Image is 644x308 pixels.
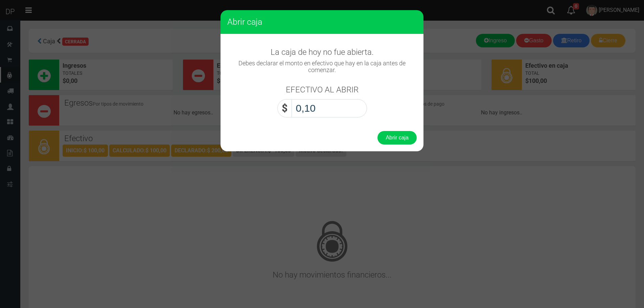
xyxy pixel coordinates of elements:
[377,131,417,145] button: Abrir caja
[227,48,417,57] h3: La caja de hoy no fue abierta.
[286,85,359,94] h3: EFECTIVO AL ABRIR
[282,102,287,114] strong: $
[227,60,417,73] h4: Debes declarar el monto en efectivo que hay en la caja antes de comenzar.
[227,17,417,27] h3: Abrir caja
